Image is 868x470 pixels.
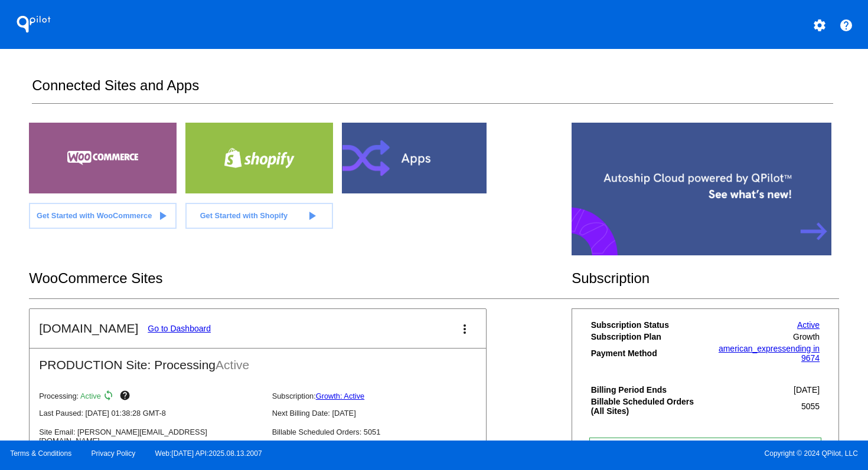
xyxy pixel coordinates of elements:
th: Subscription Plan [590,331,706,342]
mat-icon: sync [103,390,117,404]
span: Copyright © 2024 QPilot, LLC [444,449,858,458]
span: Growth [793,332,820,341]
h1: QPilot [10,12,57,36]
h2: Connected Sites and Apps [32,77,833,104]
mat-icon: more_vert [458,322,472,336]
span: 5055 [801,402,820,411]
p: Processing: [39,390,262,404]
h2: PRODUCTION Site: Processing [30,349,486,372]
mat-icon: play_arrow [305,209,319,223]
th: Payment Method [590,343,706,363]
a: Privacy Policy [92,449,136,458]
span: Get Started with WooCommerce [37,211,152,220]
p: Site Email: [PERSON_NAME][EMAIL_ADDRESS][DOMAIN_NAME] [39,428,262,445]
p: Last Paused: [DATE] 01:38:28 GMT-8 [39,409,262,418]
a: Go to Dashboard [148,324,211,333]
a: american_expressending in 9674 [719,344,820,363]
th: Billable Scheduled Orders (All Sites) [590,396,706,416]
span: Active [216,358,249,372]
p: Billable Scheduled Orders: 5051 [272,428,495,436]
a: Terms & Conditions [10,449,71,458]
span: Get Started with Shopify [200,211,288,220]
mat-icon: play_arrow [155,209,169,223]
span: Active [80,392,101,400]
a: Growth: Active [316,392,365,400]
a: Get Started with Shopify [185,203,333,229]
span: american_express [719,344,786,353]
mat-icon: help [119,390,133,404]
th: Subscription Status [590,320,706,330]
a: Active [797,320,820,330]
th: Billing Period Ends [590,384,706,395]
span: [DATE] [794,385,820,395]
h2: [DOMAIN_NAME] [39,321,138,336]
p: Subscription: [272,392,495,400]
a: Web:[DATE] API:2025.08.13.2007 [155,449,262,458]
p: Next Billing Date: [DATE] [272,409,495,418]
h2: WooCommerce Sites [29,270,572,287]
mat-icon: help [839,18,853,32]
h2: Subscription [572,270,839,287]
a: Get Started with WooCommerce [29,203,177,229]
mat-icon: settings [812,18,827,32]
